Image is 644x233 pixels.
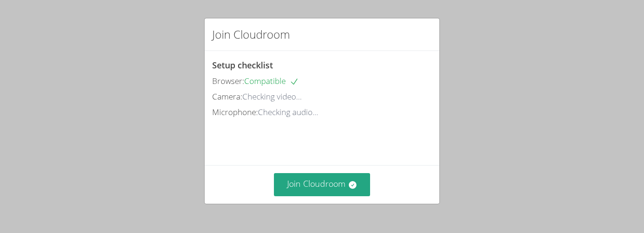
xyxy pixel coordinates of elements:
button: Join Cloudroom [274,173,371,196]
span: Setup checklist [212,59,273,71]
span: Checking video... [242,91,302,102]
span: Checking audio... [258,107,318,117]
span: Browser: [212,75,244,86]
span: Compatible [244,75,299,86]
span: Microphone: [212,107,258,117]
h2: Join Cloudroom [212,26,290,43]
span: Camera: [212,91,242,102]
